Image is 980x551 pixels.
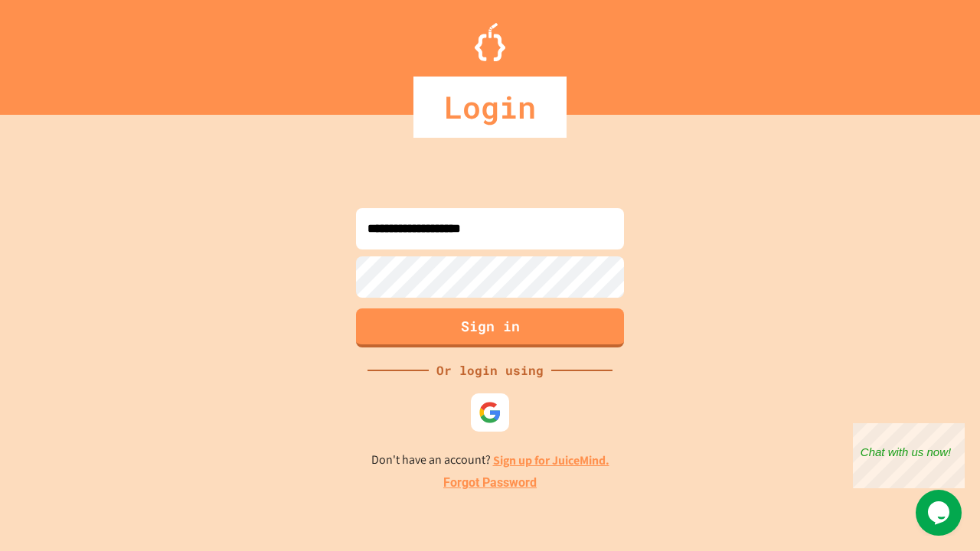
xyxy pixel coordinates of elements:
div: Or login using [429,361,551,380]
iframe: chat widget [853,423,965,488]
div: Login [413,77,567,138]
a: Sign up for JuiceMind. [493,452,609,468]
p: Don't have an account? [371,451,609,470]
button: Sign in [356,308,624,347]
img: google-icon.svg [479,401,501,424]
a: Forgot Password [443,474,537,492]
img: Logo.svg [475,23,505,61]
iframe: chat widget [916,490,965,536]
